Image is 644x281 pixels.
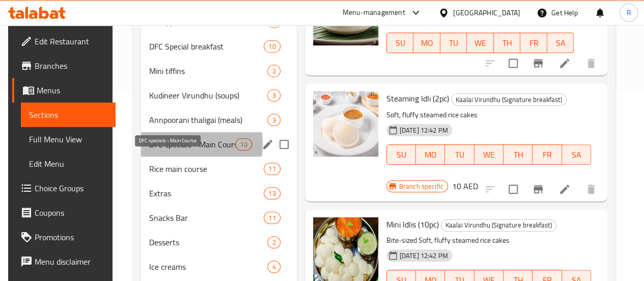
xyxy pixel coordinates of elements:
[562,144,591,165] button: SA
[264,187,280,199] div: items
[267,114,280,126] div: items
[452,179,478,193] h6: 10 AED
[494,33,521,53] button: TH
[149,212,264,224] span: Snacks Bar
[141,181,296,206] div: Extras13
[391,147,412,162] span: SU
[149,187,264,199] span: Extras
[444,36,463,50] span: TU
[579,177,603,201] button: delete
[149,89,267,101] span: Kudineer Virundhu (soups)
[558,57,571,69] a: Edit menu item
[12,78,116,103] a: Menus
[35,207,107,219] span: Coupons
[416,144,445,165] button: MO
[396,125,452,135] span: [DATE] 12:42 PM
[21,151,116,176] a: Edit Menu
[524,36,543,50] span: FR
[35,256,107,268] span: Menu disclaimer
[235,138,251,150] div: items
[149,261,267,273] div: Ice creams
[451,93,567,106] div: Kaalai Virundhu (Signature breakfast)
[526,177,550,201] button: Branch-specific-item
[35,182,107,194] span: Choice Groups
[12,200,116,225] a: Coupons
[149,236,267,248] span: Desserts
[149,114,267,126] span: Annpoorani thaligai (meals)
[268,262,279,272] span: 4
[566,147,587,162] span: SA
[29,158,107,170] span: Edit Menu
[396,251,452,261] span: [DATE] 12:42 PM
[267,261,280,273] div: items
[267,236,280,248] div: items
[537,147,557,162] span: FR
[502,53,524,74] span: Select to update
[264,40,280,53] div: items
[141,157,296,181] div: Rice main course11
[141,132,296,157] div: DFC specials - Main Course10edit
[21,127,116,151] a: Full Menu View
[386,33,413,53] button: SU
[29,109,107,121] span: Sections
[141,59,296,83] div: Mini tiffins2
[558,183,571,195] a: Edit menu item
[12,176,116,200] a: Choice Groups
[395,182,447,191] span: Branch specific
[149,163,264,175] span: Rice main course
[149,138,235,150] span: DFC specials - Main Course
[533,144,562,165] button: FR
[264,189,279,198] span: 13
[386,234,592,247] p: Bite-sized Soft, fluffy steamed rice cakes
[453,7,520,18] div: [GEOGRAPHIC_DATA]
[626,7,631,18] span: R
[149,40,264,53] span: DFC Special breakfast
[579,51,603,75] button: delete
[35,231,107,243] span: Promotions
[141,108,296,132] div: Annpoorani thaligai (meals)3
[508,147,528,162] span: TH
[12,29,116,54] a: Edit Restaurant
[35,35,107,47] span: Edit Restaurant
[149,65,267,77] span: Mini tiffins
[441,219,556,232] div: Kaalai Virundhu (Signature breakfast)
[268,238,279,247] span: 2
[520,33,547,53] button: FR
[547,33,574,53] button: SA
[264,213,279,223] span: 11
[386,144,416,165] button: SU
[141,34,296,59] div: DFC Special breakfast10
[474,144,503,165] button: WE
[502,178,524,200] span: Select to update
[313,91,378,157] img: Steaming Idli (2pc)
[386,91,449,106] span: Steaming Idli (2pc)
[445,144,474,165] button: TU
[21,103,116,127] a: Sections
[479,147,499,162] span: WE
[12,225,116,249] a: Promotions
[467,33,494,53] button: WE
[37,84,107,96] span: Menus
[141,206,296,230] div: Snacks Bar11
[141,230,296,254] div: Desserts2
[343,7,405,19] div: Menu-management
[35,60,107,72] span: Branches
[417,36,436,50] span: MO
[449,147,470,162] span: TU
[440,33,467,53] button: TU
[29,133,107,145] span: Full Menu View
[264,212,280,224] div: items
[141,254,296,279] div: Ice creams4
[264,163,280,175] div: items
[471,36,490,50] span: WE
[264,164,279,174] span: 11
[267,89,280,101] div: items
[141,83,296,108] div: Kudineer Virundhu (soups)3
[391,36,409,50] span: SU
